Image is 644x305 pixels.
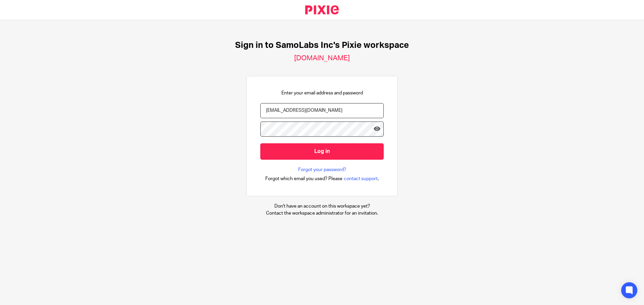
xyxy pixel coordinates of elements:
input: Log in [260,143,384,160]
span: contact support [344,175,378,182]
input: name@example.com [260,103,384,118]
div: . [265,175,379,182]
span: Forgot which email you used? Please [265,175,342,182]
a: Forgot your password? [298,166,346,173]
h2: [DOMAIN_NAME] [294,54,350,63]
p: Don't have an account on this workspace yet? [266,203,378,210]
p: Enter your email address and password [281,90,363,96]
h1: Sign in to SamoLabs Inc's Pixie workspace [235,40,409,51]
p: Contact the workspace administrator for an invitation. [266,210,378,217]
